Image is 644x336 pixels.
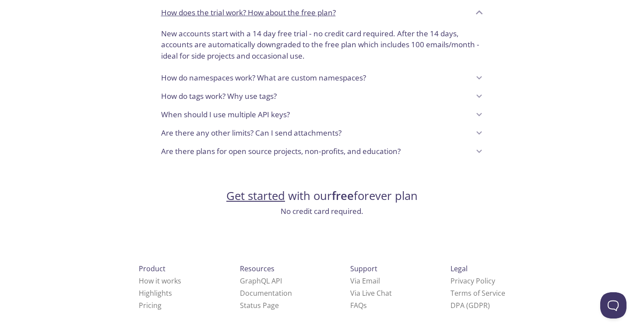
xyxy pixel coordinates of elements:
a: FAQ [350,301,367,310]
h2: with our forever plan [226,189,418,203]
a: DPA (GDPR) [450,301,490,310]
a: GraphQL API [240,276,282,286]
span: Resources [240,264,274,273]
div: How do tags work? Why use tags? [154,87,490,105]
a: Via Live Chat [350,288,392,298]
a: Status Page [240,301,279,310]
div: How do namespaces work? What are custom namespaces? [154,69,490,87]
div: Are there plans for open source projects, non-profits, and education? [154,142,490,161]
p: How do namespaces work? What are custom namespaces? [161,72,366,84]
a: Pricing [139,301,162,310]
span: s [363,301,367,310]
h3: No credit card required. [226,206,418,217]
span: Support [350,264,377,273]
p: New accounts start with a 14 day free trial - no credit card required. After the 14 days, account... [161,28,483,62]
div: How does the trial work? How about the free plan? [154,24,490,69]
iframe: Help Scout Beacon - Open [600,292,626,318]
p: How does the trial work? How about the free plan? [161,7,336,18]
div: How does the trial work? How about the free plan? [154,1,490,24]
a: Documentation [240,288,292,298]
a: Privacy Policy [450,276,495,286]
span: Product [139,264,165,273]
p: Are there any other limits? Can I send attachments? [161,127,341,139]
p: When should I use multiple API keys? [161,109,290,120]
a: Terms of Service [450,288,505,298]
a: Highlights [139,288,172,298]
p: How do tags work? Why use tags? [161,91,277,102]
a: Via Email [350,276,380,286]
div: When should I use multiple API keys? [154,105,490,124]
p: Are there plans for open source projects, non-profits, and education? [161,146,401,157]
div: Are there any other limits? Can I send attachments? [154,124,490,142]
a: How it works [139,276,181,286]
a: Get started [226,188,285,203]
strong: free [332,188,354,203]
span: Legal [450,264,468,273]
